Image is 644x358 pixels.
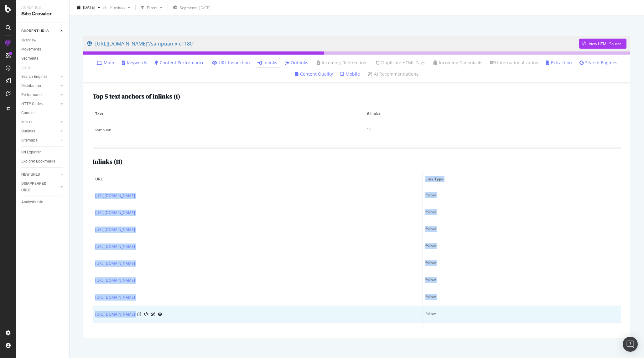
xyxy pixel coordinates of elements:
[144,312,148,317] button: View HTML Source
[95,243,135,250] a: [URL][DOMAIN_NAME]
[147,5,158,10] div: Filters
[423,306,621,323] td: follow
[21,110,35,116] div: Content
[87,36,579,51] a: [URL][DOMAIN_NAME]”/sampuan-x-c1180”
[95,277,135,284] a: [URL][DOMAIN_NAME]
[21,110,65,116] a: Content
[21,171,40,178] div: NEW URLS
[108,5,125,10] span: Previous
[21,137,37,144] div: Sitemaps
[96,60,114,66] a: Main
[21,83,59,89] a: Distribution
[423,255,621,272] td: follow
[589,41,621,46] div: View HTML Source
[21,46,65,53] a: Movements
[425,176,617,182] span: Link Type
[103,4,108,9] span: vs
[21,119,32,126] div: Inlinks
[21,64,37,71] a: Visits
[21,101,59,107] a: HTTP Codes
[95,111,360,117] span: Text
[367,111,617,117] span: # Links
[21,171,59,178] a: NEW URLS
[21,10,64,18] div: SiteCrawler
[95,328,135,334] a: [URL][DOMAIN_NAME]
[423,272,621,289] td: follow
[257,60,277,66] a: Inlinks
[21,199,65,206] a: Analysis Info
[433,60,482,66] a: Incoming Canonicals
[138,313,141,316] a: Visit Online Page
[95,127,361,133] div: şampuan
[108,3,133,13] button: Previous
[423,221,621,238] td: follow
[83,5,95,10] span: 2025 Sep. 21st
[546,60,572,66] a: Extraction
[138,3,165,13] button: Filters
[21,28,59,35] a: CURRENT URLS
[21,158,65,165] a: Explorer Bookmarks
[21,149,65,156] a: Url Explorer
[93,158,122,165] h2: Inlinks ( 11 )
[21,28,49,35] div: CURRENT URLS
[180,5,197,10] span: Segments
[579,60,617,66] a: Search Engines
[21,149,41,156] div: Url Explorer
[199,5,210,10] div: [DATE]
[21,180,59,194] a: DISAPPEARED URLS
[21,92,59,98] a: Performance
[21,137,59,144] a: Sitemaps
[95,260,135,267] a: [URL][DOMAIN_NAME]
[21,64,31,71] div: Visits
[423,204,621,221] td: follow
[21,55,65,62] a: Segments
[367,71,418,77] a: AI Recommendations
[21,128,59,135] a: Outlinks
[21,73,47,80] div: Search Engines
[295,71,333,77] a: Content Quality
[151,311,155,318] a: AI Url Details
[95,227,135,233] a: [URL][DOMAIN_NAME]
[316,60,369,66] a: Incoming Redirections
[95,311,135,318] a: [URL][DOMAIN_NAME]
[95,210,135,216] a: [URL][DOMAIN_NAME]
[21,119,59,126] a: Inlinks
[95,193,135,199] a: [URL][DOMAIN_NAME]
[155,60,205,66] a: Content Performance
[490,60,538,66] a: Internationalization
[21,92,43,98] div: Performance
[122,60,147,66] a: Keywords
[285,60,308,66] a: Outlinks
[21,37,65,44] a: Overview
[21,158,55,165] div: Explorer Bookmarks
[579,39,626,49] button: View HTML Source
[21,37,36,44] div: Overview
[21,73,59,80] a: Search Engines
[623,337,638,352] div: Open Intercom Messenger
[21,83,41,89] div: Distribution
[75,3,103,13] button: [DATE]
[423,323,621,340] td: follow
[95,176,418,182] span: URL
[21,101,43,107] div: HTTP Codes
[21,5,64,10] div: Analytics
[95,294,135,301] a: [URL][DOMAIN_NAME]
[376,60,425,66] a: Duplicate HTML Tags
[212,60,250,66] a: URL Inspection
[423,238,621,255] td: follow
[423,187,621,204] td: follow
[158,311,162,318] a: URL Inspection
[21,46,41,53] div: Movements
[367,127,619,133] div: 11
[170,3,213,13] button: Segments[DATE]
[21,55,38,62] div: Segments
[21,199,43,206] div: Analysis Info
[423,289,621,306] td: follow
[93,93,180,100] h2: Top 5 text anchors of inlinks ( 1 )
[21,180,53,194] div: DISAPPEARED URLS
[340,71,360,77] a: Mobile
[21,128,35,135] div: Outlinks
